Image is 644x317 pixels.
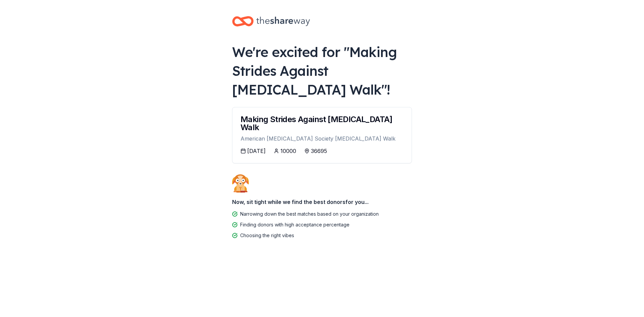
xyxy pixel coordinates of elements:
div: Narrowing down the best matches based on your organization [240,210,379,218]
div: 10000 [280,147,296,155]
div: 36695 [311,147,327,155]
div: Making Strides Against [MEDICAL_DATA] Walk [240,115,404,131]
div: We're excited for " Making Strides Against [MEDICAL_DATA] Walk "! [232,43,412,99]
div: [DATE] [247,147,266,155]
div: Finding donors with high acceptance percentage [240,221,350,229]
div: Now, sit tight while we find the best donors for you... [232,195,412,209]
div: Choosing the right vibes [240,231,294,240]
img: Dog waiting patiently [232,174,249,192]
div: American [MEDICAL_DATA] Society [MEDICAL_DATA] Walk [240,134,404,143]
